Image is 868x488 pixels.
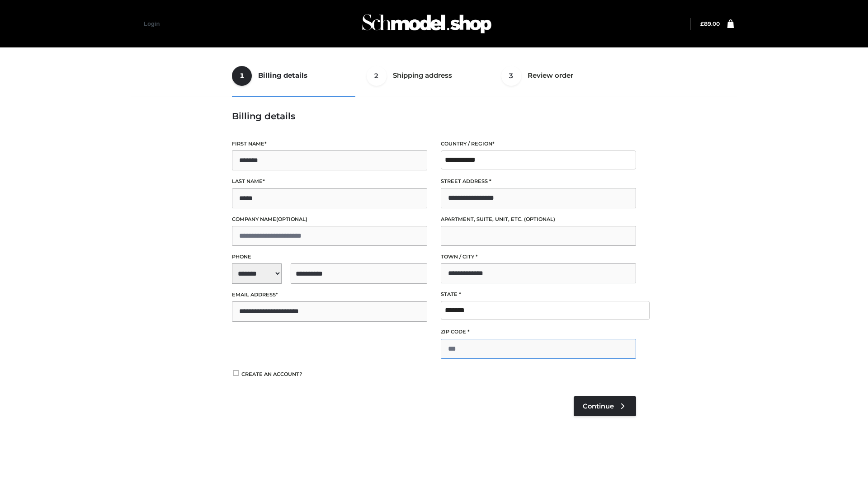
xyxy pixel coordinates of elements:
span: Continue [583,402,614,410]
bdi: 89.00 [700,20,720,27]
a: Continue [574,396,636,416]
label: Last name [232,177,427,186]
label: Email address [232,291,427,299]
label: Company name [232,215,427,224]
label: Town / City [441,253,636,261]
label: ZIP Code [441,328,636,336]
span: £ [700,20,704,27]
label: State [441,290,636,299]
input: Create an account? [232,370,240,376]
a: £89.00 [700,20,720,27]
span: (optional) [276,216,307,222]
label: First name [232,140,427,148]
span: (optional) [524,216,555,222]
label: Country / Region [441,140,636,148]
img: Schmodel Admin 964 [359,6,495,42]
span: Create an account? [241,371,302,377]
label: Apartment, suite, unit, etc. [441,215,636,224]
a: Login [144,20,160,27]
label: Phone [232,253,427,261]
h3: Billing details [232,111,636,122]
label: Street address [441,177,636,186]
